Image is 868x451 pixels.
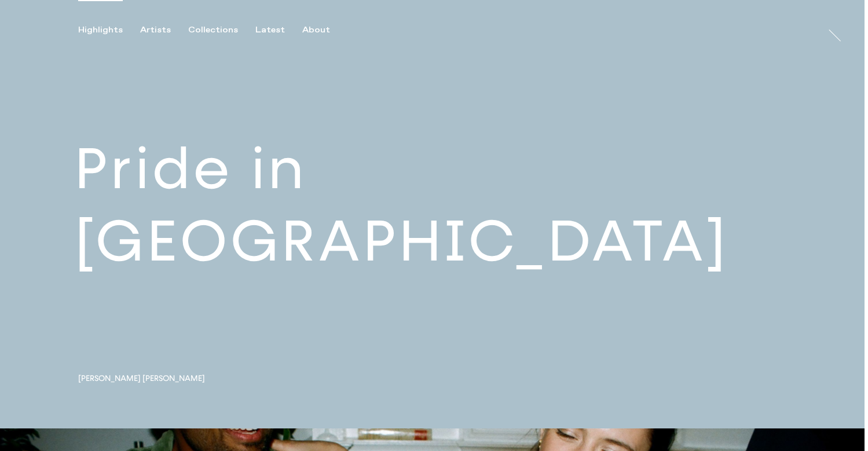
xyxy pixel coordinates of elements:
[302,25,330,35] div: About
[255,25,285,35] div: Latest
[188,25,255,35] button: Collections
[140,25,171,35] div: Artists
[78,25,123,35] div: Highlights
[302,25,347,35] button: About
[140,25,188,35] button: Artists
[188,25,238,35] div: Collections
[78,25,140,35] button: Highlights
[255,25,302,35] button: Latest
